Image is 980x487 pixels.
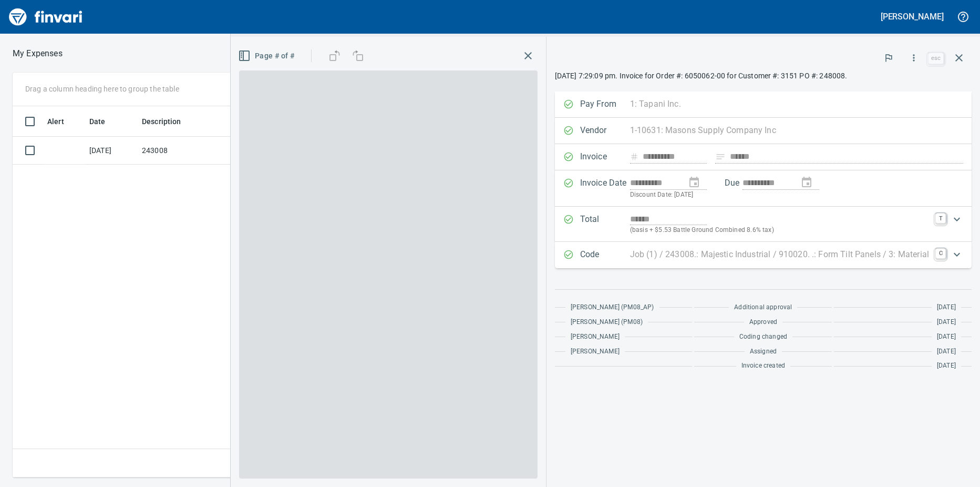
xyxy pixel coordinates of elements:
[937,302,956,313] span: [DATE]
[138,137,232,165] td: 243008
[89,115,106,128] span: Date
[571,302,654,313] span: [PERSON_NAME] (PM08_AP)
[935,213,946,224] a: T
[580,248,630,262] p: Code
[580,213,630,236] p: Total
[85,137,138,165] td: [DATE]
[25,84,179,94] p: Drag a column heading here to group the table
[937,317,956,328] span: [DATE]
[555,207,972,242] div: Expand
[749,317,777,328] span: Approved
[734,302,792,313] span: Additional approval
[47,115,78,128] span: Alert
[6,4,85,29] img: Finvari
[881,11,944,22] h5: [PERSON_NAME]
[630,248,929,261] p: Job (1) / 243008.: Majestic Industrial / 910020. .: Form Tilt Panels / 3: Material
[902,46,925,69] button: More
[928,53,944,64] a: esc
[935,248,946,259] a: C
[13,47,63,60] p: My Expenses
[571,347,620,357] span: [PERSON_NAME]
[555,70,972,81] p: [DATE] 7:29:09 pm. Invoice for Order #: 6050062-00 for Customer #: 3151 PO #: 248008.
[555,242,972,268] div: Expand
[925,45,972,70] span: Close invoice
[571,332,620,342] span: [PERSON_NAME]
[47,115,64,128] span: Alert
[739,332,787,342] span: Coding changed
[13,47,63,60] nav: breadcrumb
[630,225,929,236] p: (basis + $5.53 Battle Ground Combined 8.6% tax)
[142,115,181,128] span: Description
[937,332,956,342] span: [DATE]
[571,317,643,328] span: [PERSON_NAME] (PM08)
[878,8,946,25] button: [PERSON_NAME]
[750,347,777,357] span: Assigned
[89,115,119,128] span: Date
[142,115,195,128] span: Description
[741,361,786,371] span: Invoice created
[937,347,956,357] span: [DATE]
[877,46,900,69] button: Flag
[937,361,956,371] span: [DATE]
